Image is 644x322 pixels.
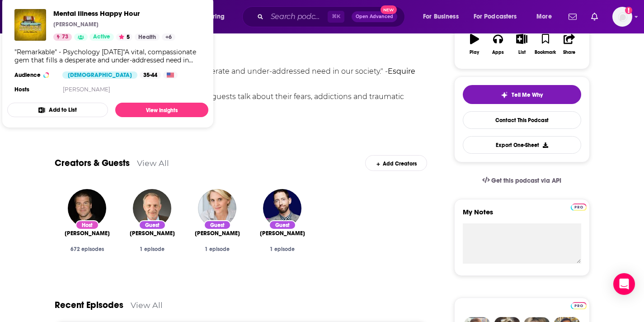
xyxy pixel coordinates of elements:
div: Guest [139,220,166,230]
div: Guest [269,220,296,230]
a: Mental Illness Happy Hour [53,9,175,18]
button: open menu [530,9,563,24]
img: Neal Brennan [263,189,301,227]
span: Open Advanced [356,14,393,19]
a: Robert Waldinger [130,230,175,237]
button: 5 [116,33,132,41]
img: Paul Gilmartin [68,189,106,227]
div: List [518,50,526,55]
a: Paul Gilmartin [65,230,110,237]
div: 672 episodes [62,246,113,252]
strong: Esquire [388,67,415,76]
p: [PERSON_NAME] [53,21,99,28]
a: 73 [53,33,72,41]
div: Host [75,220,99,230]
span: [PERSON_NAME] [65,230,110,237]
a: Show notifications dropdown [588,9,602,24]
button: Play [463,28,486,61]
div: Guest [204,220,231,230]
img: Mental Illness Happy Hour [14,9,46,41]
a: Recent Episodes [55,299,123,311]
label: My Notes [463,208,581,223]
div: Apps [492,50,504,55]
img: Meghan Daum [198,189,236,227]
div: "Remarkable" - "A vital, compassionate gem that fills a desperate and under-addressed need in our... [55,40,428,217]
div: 1 episode [257,246,308,252]
span: Active [93,33,110,42]
button: List [510,28,533,61]
img: Podchaser Pro [571,302,587,309]
span: ⌘ K [328,11,344,23]
a: Pro website [571,301,587,309]
button: Export One-Sheet [463,136,581,154]
button: open menu [417,9,470,24]
span: 73 [62,33,68,42]
div: Open Intercom Messenger [613,273,635,295]
h3: Audience [14,71,55,79]
a: +6 [162,33,175,41]
input: Search podcasts, credits, & more... [267,9,328,24]
svg: Add a profile image [625,7,632,14]
a: Active [89,33,114,41]
div: 1 episode [192,246,243,252]
button: Open AdvancedNew [352,11,397,22]
button: Show profile menu [612,7,632,27]
h4: Hosts [14,86,29,93]
span: For Business [423,10,459,23]
div: Play [470,50,479,55]
div: 35-44 [140,71,161,79]
span: [PERSON_NAME] [195,230,240,237]
a: Creators & Guests [55,157,130,169]
a: Pro website [571,202,587,211]
span: Logged in as EvolveMKD [612,7,632,27]
a: Neal Brennan [260,230,305,237]
a: Contact This Podcast [463,111,581,129]
span: Get this podcast via API [491,177,561,185]
div: Add Creators [365,155,427,171]
a: View Insights [115,103,208,117]
button: Apps [486,28,510,61]
span: [PERSON_NAME] [130,230,175,237]
div: [DEMOGRAPHIC_DATA] [62,71,137,79]
button: tell me why sparkleTell Me Why [463,85,581,104]
span: For Podcasters [474,10,517,23]
img: Robert Waldinger [133,189,171,227]
div: Bookmark [535,50,556,55]
div: Share [563,50,575,55]
button: Bookmark [534,28,557,61]
a: Health [135,33,160,41]
button: open menu [468,9,530,24]
a: Meghan Daum [195,230,240,237]
button: Share [557,28,581,61]
div: 1 episode [127,246,178,252]
a: View All [131,300,163,310]
button: Add to List [7,103,108,117]
a: View All [137,158,169,168]
a: [PERSON_NAME] [63,86,110,93]
img: Podchaser Pro [571,204,587,211]
span: More [536,10,552,23]
a: Show notifications dropdown [565,9,580,24]
img: tell me why sparkle [501,91,508,99]
img: User Profile [612,7,632,27]
span: New [381,5,397,14]
span: [PERSON_NAME] [260,230,305,237]
div: "Remarkable" - Psychology [DATE]"A vital, compassionate gem that fills a desperate and under-addr... [14,48,201,64]
a: Get this podcast via API [475,170,569,192]
div: Search podcasts, credits, & more... [251,6,414,27]
span: Tell Me Why [512,91,543,99]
